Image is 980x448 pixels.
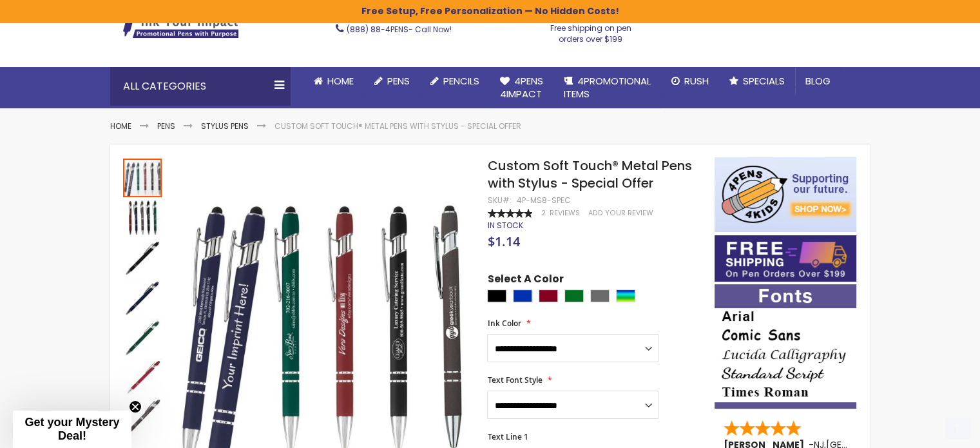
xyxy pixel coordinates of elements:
div: Blue [513,289,532,302]
a: Home [303,67,364,95]
img: Custom Soft Touch® Metal Pens with Stylus - Special Offer [123,199,162,237]
div: All Categories [110,67,291,106]
button: Close teaser [129,400,142,413]
span: Custom Soft Touch® Metal Pens with Stylus - Special Offer [487,157,691,192]
div: Assorted [616,289,635,302]
span: In stock [487,220,523,231]
li: Custom Soft Touch® Metal Pens with Stylus - Special Offer [274,121,521,131]
span: Text Line 1 [487,431,528,442]
span: Pencils [443,74,479,88]
a: Rush [661,67,719,95]
div: Availability [487,220,523,231]
a: Stylus Pens [201,121,249,131]
div: Custom Soft Touch® Metal Pens with Stylus - Special Offer [123,357,163,397]
a: Specials [719,67,795,95]
a: 4PROMOTIONALITEMS [553,67,661,109]
div: Custom Soft Touch® Metal Pens with Stylus - Special Offer [123,157,163,197]
div: 100% [487,209,532,218]
a: Blog [795,67,841,95]
a: (888) 88-4PENS [347,24,408,35]
img: Custom Soft Touch® Metal Pens with Stylus - Special Offer [123,278,162,317]
div: Green [564,289,584,302]
span: Home [327,74,354,88]
span: 4Pens 4impact [500,74,543,101]
span: Pens [387,74,410,88]
strong: SKU [487,195,511,206]
div: 4P-MS8-SPEC [516,195,570,206]
div: Black [487,289,506,302]
span: Ink Color [487,318,521,329]
span: Select A Color [487,272,563,289]
img: 4pens 4 kids [715,157,856,232]
div: Custom Soft Touch® Metal Pens with Stylus - Special Offer [123,277,163,317]
span: Text Font Style [487,375,542,385]
img: Custom Soft Touch® Metal Pens with Stylus - Special Offer [123,358,162,397]
img: Custom Soft Touch® Metal Pens with Stylus - Special Offer [123,398,162,437]
div: Burgundy [539,289,558,302]
div: Custom Soft Touch® Metal Pens with Stylus - Special Offer [123,237,163,277]
div: Custom Soft Touch® Metal Pens with Stylus - Special Offer [123,397,162,437]
img: font-personalization-examples [715,284,856,409]
div: Get your Mystery Deal!Close teaser [13,411,131,448]
a: Home [110,121,131,131]
span: Get your Mystery Deal! [24,416,119,442]
span: $1.14 [487,233,519,250]
span: Reviews [549,208,579,218]
a: Pens [364,67,420,95]
div: Free shipping on pen orders over $199 [537,18,645,44]
a: 4Pens4impact [490,67,553,109]
img: Free shipping on orders over $199 [715,235,856,282]
span: Specials [743,74,785,88]
img: Custom Soft Touch® Metal Pens with Stylus - Special Offer [123,318,162,357]
div: Grey [590,289,610,302]
span: Rush [684,74,709,88]
span: 4PROMOTIONAL ITEMS [564,74,651,101]
a: Add Your Review [588,208,653,218]
a: Pencils [420,67,490,95]
iframe: Google Customer Reviews [874,413,980,448]
span: - Call Now! [347,24,452,35]
div: Custom Soft Touch® Metal Pens with Stylus - Special Offer [123,197,163,237]
a: Pens [157,121,175,131]
a: 2 Reviews [541,208,581,218]
span: Blog [805,74,831,88]
img: Custom Soft Touch® Metal Pens with Stylus - Special Offer [123,239,162,277]
span: 2 [541,208,545,218]
div: Custom Soft Touch® Metal Pens with Stylus - Special Offer [123,317,163,357]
